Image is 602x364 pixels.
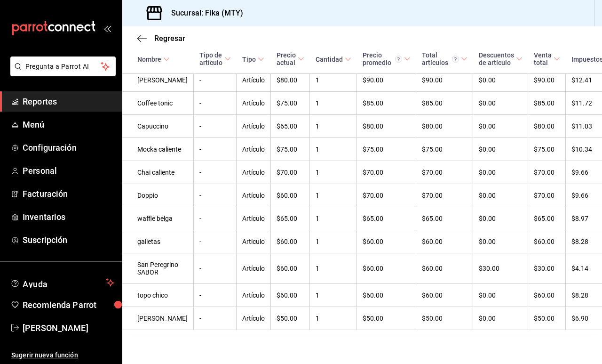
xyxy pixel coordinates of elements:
[310,138,357,161] td: 1
[416,115,473,138] td: $80.00
[534,51,552,66] div: Venta total
[122,138,194,161] td: Mocka caliente
[310,230,357,253] td: 1
[479,51,514,66] div: Descuentos de artículo
[473,161,528,184] td: $0.00
[473,307,528,330] td: $0.00
[122,207,194,230] td: waffle belga
[357,92,416,115] td: $85.00
[194,284,237,307] td: -
[122,284,194,307] td: topo chico
[237,184,271,207] td: Artículo
[23,322,114,334] span: [PERSON_NAME]
[137,56,161,63] div: Nombre
[528,207,566,230] td: $65.00
[237,307,271,330] td: Artículo
[103,24,111,32] button: open_drawer_menu
[237,161,271,184] td: Artículo
[237,207,271,230] td: Artículo
[528,284,566,307] td: $60.00
[271,92,310,115] td: $75.00
[271,307,310,330] td: $50.00
[122,184,194,207] td: Doppio
[473,207,528,230] td: $0.00
[310,69,357,92] td: 1
[473,184,528,207] td: $0.00
[316,56,351,63] span: Cantidad
[422,51,459,66] div: Total artículos
[271,253,310,284] td: $60.00
[277,51,304,66] span: Precio actual
[242,56,264,63] span: Tipo
[357,253,416,284] td: $60.00
[357,230,416,253] td: $60.00
[237,115,271,138] td: Artículo
[416,307,473,330] td: $50.00
[122,161,194,184] td: Chai caliente
[199,51,222,66] div: Tipo de artículo
[194,138,237,161] td: -
[357,207,416,230] td: $65.00
[452,56,459,63] svg: El total artículos considera cambios de precios en los artículos así como costos adicionales por ...
[23,210,114,223] span: Inventarios
[528,138,566,161] td: $75.00
[473,230,528,253] td: $0.00
[416,207,473,230] td: $65.00
[416,253,473,284] td: $60.00
[310,307,357,330] td: 1
[528,115,566,138] td: $80.00
[242,56,256,63] div: Tipo
[310,184,357,207] td: 1
[316,56,343,63] div: Cantidad
[271,115,310,138] td: $65.00
[194,69,237,92] td: -
[357,138,416,161] td: $75.00
[395,56,402,63] svg: Precio promedio = Total artículos / cantidad
[237,92,271,115] td: Artículo
[310,115,357,138] td: 1
[122,253,194,284] td: San Peregrino SABOR
[194,161,237,184] td: -
[23,141,114,154] span: Configuración
[271,230,310,253] td: $60.00
[122,92,194,115] td: Coffee tonic
[528,92,566,115] td: $85.00
[363,51,411,66] span: Precio promedio
[479,51,523,66] span: Descuentos de artículo
[271,207,310,230] td: $65.00
[194,307,237,330] td: -
[23,118,114,131] span: Menú
[23,234,114,246] span: Suscripción
[194,92,237,115] td: -
[237,69,271,92] td: Artículo
[416,230,473,253] td: $60.00
[194,184,237,207] td: -
[534,51,560,66] span: Venta total
[416,284,473,307] td: $60.00
[25,62,101,72] span: Pregunta a Parrot AI
[357,69,416,92] td: $90.00
[154,34,185,43] span: Regresar
[7,68,116,78] a: Pregunta a Parrot AI
[194,115,237,138] td: -
[23,164,114,177] span: Personal
[11,350,114,360] span: Sugerir nueva función
[357,161,416,184] td: $70.00
[310,207,357,230] td: 1
[357,184,416,207] td: $70.00
[137,56,170,63] span: Nombre
[237,284,271,307] td: Artículo
[23,95,114,108] span: Reportes
[310,161,357,184] td: 1
[528,307,566,330] td: $50.00
[277,51,296,66] div: Precio actual
[473,284,528,307] td: $0.00
[137,34,185,43] button: Regresar
[122,307,194,330] td: [PERSON_NAME]
[237,138,271,161] td: Artículo
[310,92,357,115] td: 1
[416,138,473,161] td: $75.00
[416,184,473,207] td: $70.00
[473,69,528,92] td: $0.00
[310,253,357,284] td: 1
